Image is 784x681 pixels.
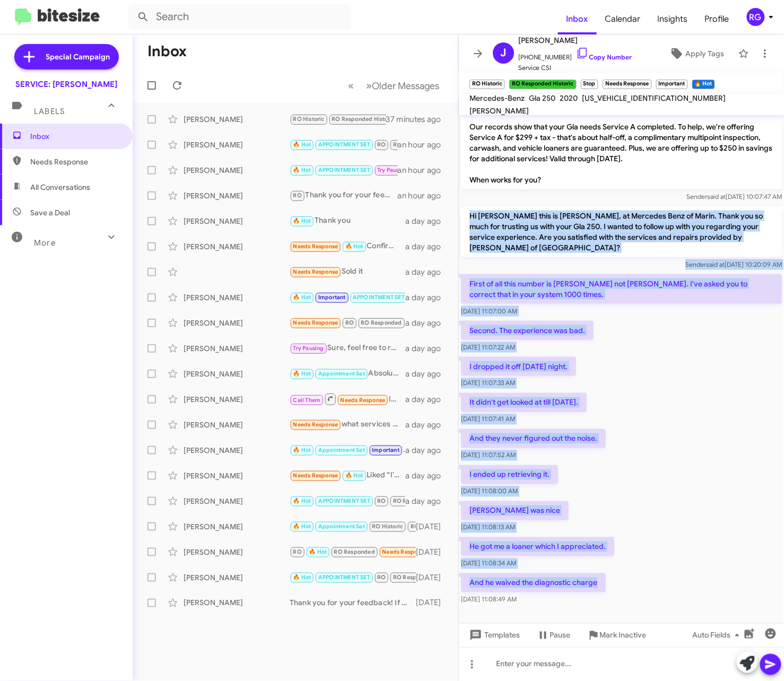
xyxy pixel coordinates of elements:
[461,573,606,592] p: And he waived the diagnostic charge
[293,192,302,199] span: RO
[461,487,518,495] span: [DATE] 11:08:00 AM
[293,523,311,530] span: 🔥 Hot
[290,189,398,202] div: Thank you for your feedback! If you need to book your next service or have any questions, just le...
[377,141,386,148] span: RO
[290,342,405,354] div: Sure, feel free to reach out anytime when you're ready to schedule your service. We're here to help!
[393,497,434,504] span: RO Responded
[293,268,338,275] span: Needs Response
[184,598,290,608] div: [PERSON_NAME]
[461,537,614,556] p: He got me a loaner which I appreciated.
[14,44,119,69] a: Special Campaign
[461,596,517,604] span: [DATE] 11:08:49 AM
[597,4,649,34] a: Calendar
[558,4,597,34] span: Inbox
[293,497,311,504] span: 🔥 Hot
[469,80,505,89] small: RO Historic
[290,598,416,608] div: Thank you for your feedback! If you need any future maintenance or repairs, feel free to reach ou...
[461,379,515,387] span: [DATE] 11:07:33 AM
[318,167,370,173] span: APPOINTMENT SET
[377,497,386,504] span: RO
[692,80,715,89] small: 🔥 Hot
[377,574,386,581] span: RO
[398,190,450,201] div: an hour ago
[405,267,450,277] div: a day ago
[461,321,594,340] p: Second. The experience was bad.
[290,113,386,125] div: And he waived the diagnostic charge
[656,80,688,89] small: Important
[461,523,515,531] span: [DATE] 11:08:13 AM
[345,243,363,250] span: 🔥 Hot
[361,319,402,326] span: RO Responded
[318,574,370,581] span: APPOINTMENT SET
[469,93,525,103] span: Mercedes-Benz
[386,114,450,125] div: 37 minutes ago
[518,34,632,47] span: [PERSON_NAME]
[518,47,632,63] span: [PHONE_NUMBER]
[318,447,365,453] span: Appointment Set
[509,80,576,89] small: RO Responded Historic
[184,369,290,379] div: [PERSON_NAME]
[184,521,290,532] div: [PERSON_NAME]
[293,370,311,377] span: 🔥 Hot
[293,319,338,326] span: Needs Response
[706,260,725,268] span: said at
[461,501,569,520] p: [PERSON_NAME] was nice
[461,465,558,484] p: I ended up retrieving it.
[290,520,416,532] div: You're welcome! Looking forward to seeing you on [DATE] 8 AM. Safe travels until then!
[184,547,290,557] div: [PERSON_NAME]
[293,116,325,123] span: RO Historic
[747,8,765,26] div: RG
[738,8,772,26] button: RG
[293,472,338,479] span: Needs Response
[649,4,696,34] a: Insights
[309,548,327,555] span: 🔥 Hot
[461,415,515,423] span: [DATE] 11:07:41 AM
[461,393,587,412] p: It didn't get looked at till [DATE].
[334,548,375,555] span: RO Responded
[416,521,450,532] div: [DATE]
[461,96,782,189] p: Hi [PERSON_NAME] it's [PERSON_NAME], at Mercedes Benz of Marin. Our records show that your Gla ne...
[411,523,474,530] span: RO Responded Historic
[345,319,354,326] span: RO
[293,243,338,250] span: Needs Response
[290,368,405,380] div: Absolutely, we can have a loaner vehicle for your visit. Your visit is confirmed for [DATE] aroun...
[581,80,598,89] small: Stop
[184,572,290,583] div: [PERSON_NAME]
[184,139,290,150] div: [PERSON_NAME]
[398,165,450,176] div: an hour ago
[518,63,632,73] span: Service CSI
[405,420,450,430] div: a day ago
[461,451,516,459] span: [DATE] 11:07:52 AM
[184,496,290,507] div: [PERSON_NAME]
[467,626,520,645] span: Templates
[405,343,450,354] div: a day ago
[341,397,386,404] span: Needs Response
[290,418,405,431] div: what services do you have for EQ 450 Electric car??
[550,626,570,645] span: Pause
[405,445,450,456] div: a day ago
[318,497,370,504] span: APPOINTMENT SET
[184,216,290,226] div: [PERSON_NAME]
[293,548,302,555] span: RO
[372,523,403,530] span: RO Historic
[686,193,782,200] span: Sender [DATE] 10:07:47 AM
[393,574,434,581] span: RO Responded
[405,216,450,226] div: a day ago
[377,167,408,173] span: Try Pausing
[461,274,782,304] p: First of all this number is [PERSON_NAME] not [PERSON_NAME]. I've asked you to correct that in yo...
[46,51,110,62] span: Special Campaign
[293,397,321,404] span: Call Them
[293,294,311,301] span: 🔥 Hot
[405,241,450,252] div: a day ago
[461,206,782,257] p: Hi [PERSON_NAME] this is [PERSON_NAME], at Mercedes Benz of Marin. Thank you so much for trusting...
[459,626,528,645] button: Templates
[30,207,70,218] span: Save a Deal
[290,546,416,558] div: Got it. What kind of tires are they?
[372,80,439,92] span: Older Messages
[184,394,290,405] div: [PERSON_NAME]
[290,317,405,329] div: I just got de
[128,4,351,30] input: Search
[360,75,446,97] button: Next
[184,318,290,328] div: [PERSON_NAME]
